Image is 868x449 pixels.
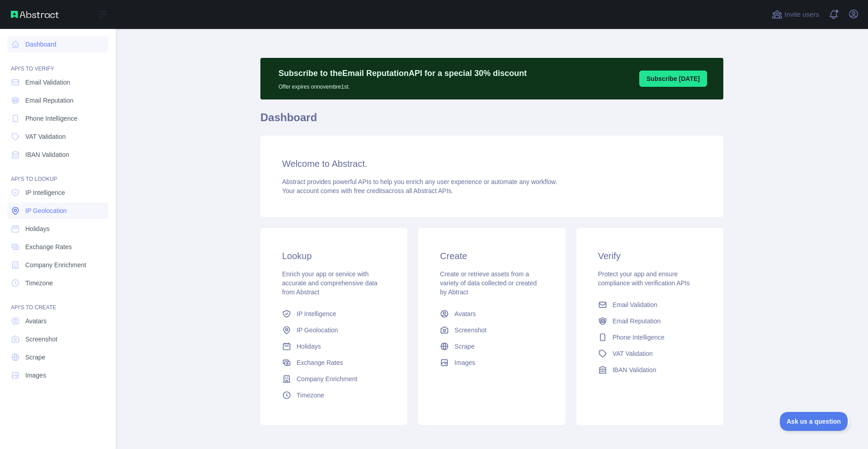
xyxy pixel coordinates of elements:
span: Invite users [784,9,819,20]
span: Email Reputation [25,96,74,105]
span: Images [454,358,475,367]
span: VAT Validation [25,132,66,141]
span: Email Validation [613,300,657,309]
a: Dashboard [7,36,108,52]
div: API'S TO VERIFY [7,54,108,72]
span: IBAN Validation [25,150,69,159]
span: Create or retrieve assets from a variety of data collected or created by Abtract [440,270,537,296]
h3: Lookup [282,250,386,262]
span: Scrape [25,353,45,362]
a: Holidays [278,338,389,354]
span: Exchange Rates [25,242,72,251]
h3: Verify [598,250,702,262]
a: VAT Validation [7,128,108,145]
a: Timezone [7,275,108,291]
a: Email Validation [7,74,108,90]
p: Offer expires on novembre 1st. [278,80,527,90]
span: Email Reputation [613,317,661,326]
a: IP Intelligence [7,184,108,201]
a: Email Reputation [7,92,108,109]
a: IP Intelligence [278,306,389,322]
span: Holidays [25,224,50,233]
span: IP Intelligence [297,309,336,318]
span: Holidays [297,342,321,351]
div: API'S TO LOOKUP [7,165,108,183]
a: IP Geolocation [278,322,389,338]
a: Exchange Rates [278,354,389,371]
a: Company Enrichment [7,257,108,273]
span: Scrape [454,342,474,351]
a: IBAN Validation [7,147,108,163]
a: Holidays [7,221,108,237]
span: Your account comes with across all Abstract APIs. [282,187,453,194]
iframe: Toggle Customer Support [780,412,850,431]
span: Images [25,371,46,380]
a: Email Reputation [594,313,705,329]
a: Images [7,367,108,383]
span: Timezone [25,279,53,288]
a: Avatars [436,306,547,322]
a: Timezone [278,387,389,403]
button: Subscribe [DATE] [639,71,707,87]
a: Phone Intelligence [7,110,108,127]
h3: Create [440,250,543,262]
a: Scrape [7,349,108,365]
a: Phone Intelligence [594,329,705,345]
span: IP Geolocation [25,206,67,215]
span: IP Geolocation [297,326,338,335]
a: Exchange Rates [7,239,108,255]
span: Abstract provides powerful APIs to help you enrich any user experience or automate any workflow. [282,178,557,185]
a: Screenshot [436,322,547,338]
a: IP Geolocation [7,203,108,219]
div: API'S TO CREATE [7,293,108,311]
a: IBAN Validation [594,362,705,378]
span: Phone Intelligence [25,114,77,123]
span: IP Intelligence [25,188,65,197]
span: Company Enrichment [297,374,358,383]
h1: Dashboard [260,110,723,132]
span: free credits [354,187,385,194]
a: Images [436,354,547,371]
p: Subscribe to the Email Reputation API for a special 30 % discount [278,67,527,80]
span: IBAN Validation [613,365,656,374]
a: VAT Validation [594,345,705,362]
span: Avatars [25,317,47,326]
span: Avatars [454,309,476,318]
span: Email Validation [25,78,70,87]
h3: Welcome to Abstract. [282,157,702,170]
a: Screenshot [7,331,108,347]
a: Scrape [436,338,547,354]
span: Exchange Rates [297,358,343,367]
span: VAT Validation [613,349,653,358]
span: Enrich your app or service with accurate and comprehensive data from Abstract [282,270,377,296]
a: Avatars [7,313,108,329]
a: Company Enrichment [278,371,389,387]
span: Phone Intelligence [613,333,665,342]
span: Company Enrichment [25,260,86,269]
span: Timezone [297,391,324,400]
img: Abstract API [11,11,59,18]
span: Protect your app and ensure compliance with verification APIs [598,270,690,287]
span: Screenshot [25,335,57,344]
span: Screenshot [454,326,486,335]
button: Invite users [770,7,821,22]
a: Email Validation [594,297,705,313]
